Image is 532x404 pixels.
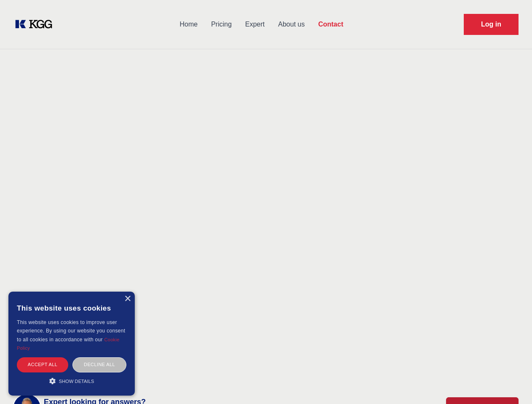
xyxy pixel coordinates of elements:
[238,13,271,35] a: Expert
[13,18,59,31] a: KOL Knowledge Platform: Talk to Key External Experts (KEE)
[271,13,311,35] a: About us
[72,357,126,372] div: Decline all
[311,13,350,35] a: Contact
[173,13,204,35] a: Home
[464,14,519,35] a: Request Demo
[490,364,532,404] iframe: Chat Widget
[17,337,120,351] a: Cookie Policy
[17,298,126,318] div: This website uses cookies
[124,296,131,302] div: Close
[204,13,238,35] a: Pricing
[17,319,125,343] span: This website uses cookies to improve user experience. By using our website you consent to all coo...
[17,377,126,385] div: Show details
[59,379,94,384] span: Show details
[17,357,68,372] div: Accept all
